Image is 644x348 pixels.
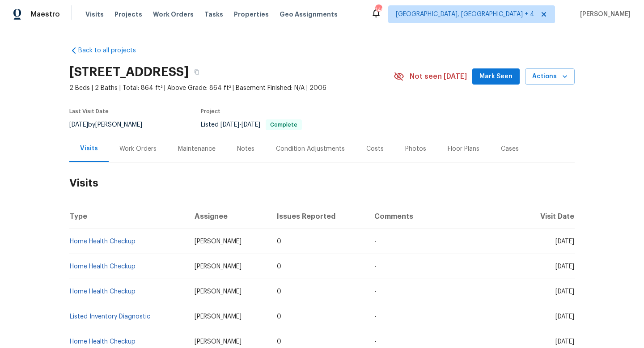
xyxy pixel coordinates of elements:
span: Projects [114,10,142,19]
div: by [PERSON_NAME] [69,119,153,130]
button: Copy Address [189,64,205,80]
div: Notes [237,144,254,153]
span: [PERSON_NAME] [195,263,241,270]
span: Not seen [DATE] [410,72,467,81]
span: Complete [267,122,301,127]
th: Type [69,204,187,229]
div: Cases [501,144,519,153]
span: [DATE] [220,122,239,128]
span: Project [201,109,220,114]
div: 140 [375,5,381,14]
div: Maintenance [178,144,216,153]
span: Actions [532,71,568,82]
div: Costs [366,144,384,153]
span: - [374,289,377,295]
span: 0 [277,263,281,270]
th: Assignee [187,204,270,229]
span: [PERSON_NAME] [195,289,241,295]
span: Geo Assignments [280,10,338,19]
span: [DATE] [69,122,88,128]
span: 0 [277,238,281,245]
span: Work Orders [153,10,194,19]
span: - [220,122,260,128]
span: - [374,339,377,345]
span: Last Visit Date [69,109,109,114]
span: - [374,263,377,270]
span: Mark Seen [479,71,513,82]
a: Home Health Checkup [70,289,136,295]
a: Home Health Checkup [70,263,136,270]
button: Actions [525,68,575,85]
a: Listed Inventory Diagnostic [70,314,150,320]
th: Issues Reported [270,204,368,229]
span: Visits [85,10,104,19]
span: [GEOGRAPHIC_DATA], [GEOGRAPHIC_DATA] + 4 [396,10,534,19]
span: [DATE] [555,238,574,245]
div: Photos [405,144,426,153]
span: [PERSON_NAME] [195,314,241,320]
span: 2 Beds | 2 Baths | Total: 864 ft² | Above Grade: 864 ft² | Basement Finished: N/A | 2006 [69,84,394,93]
th: Visit Date [519,204,575,229]
span: 0 [277,314,281,320]
span: [PERSON_NAME] [195,238,241,245]
span: - [374,238,377,245]
span: Properties [234,10,269,19]
span: Tasks [204,11,223,17]
span: - [374,314,377,320]
span: [PERSON_NAME] [576,10,631,19]
th: Comments [367,204,519,229]
span: Listed [201,122,302,128]
div: Condition Adjustments [276,144,345,153]
span: [DATE] [555,339,574,345]
a: Back to all projects [69,46,155,55]
span: [DATE] [241,122,260,128]
span: [DATE] [555,263,574,270]
div: Floor Plans [448,144,479,153]
div: Work Orders [119,144,157,153]
h2: Visits [69,162,575,204]
span: Maestro [30,10,60,19]
span: [DATE] [555,314,574,320]
span: [PERSON_NAME] [195,339,241,345]
a: Home Health Checkup [70,238,136,245]
div: Visits [80,144,98,153]
span: 0 [277,339,281,345]
span: 0 [277,289,281,295]
span: [DATE] [555,289,574,295]
button: Mark Seen [472,68,520,85]
a: Home Health Checkup [70,339,136,345]
h2: [STREET_ADDRESS] [69,68,189,76]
